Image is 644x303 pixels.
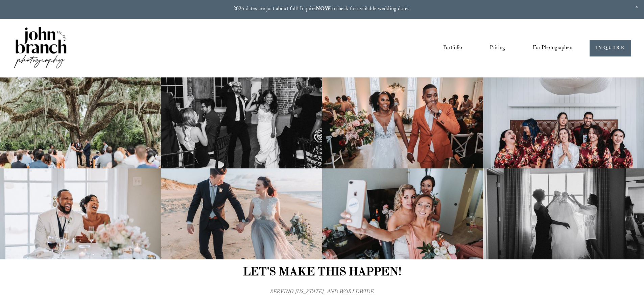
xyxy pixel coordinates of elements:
strong: LET'S MAKE THIS HAPPEN! [243,264,401,278]
a: folder dropdown [533,43,573,54]
img: Wedding couple holding hands on a beach, dressed in formal attire. [161,168,322,259]
img: A bride and groom energetically entering a wedding reception with guests cheering and clapping, s... [161,77,322,168]
a: Pricing [490,43,505,54]
img: Group of people wearing floral robes, smiling and laughing, seated on a bed with a large white la... [483,77,644,168]
span: For Photographers [533,43,573,53]
a: Portfolio [443,43,462,54]
img: Three women taking a selfie in a room, dressed for a special occasion. The woman in front holds a... [322,168,483,259]
em: SERVING [US_STATE], AND WORLDWIDE [270,288,374,297]
img: Bride and groom walking down the aisle in wedding attire, bride holding bouquet. [322,77,483,168]
img: John Branch IV Photography [13,25,68,71]
a: INQUIRE [590,40,631,56]
img: Two women holding up a wedding dress in front of a window, one in a dark dress and the other in a... [483,168,644,259]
